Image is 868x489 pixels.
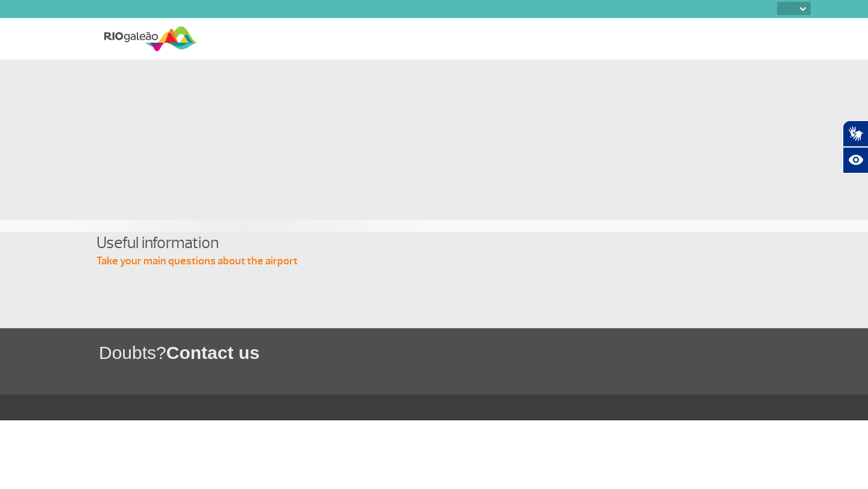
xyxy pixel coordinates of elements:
[99,340,868,365] h1: Doubts?
[96,232,772,254] h4: Useful information
[843,120,868,147] button: Abrir tradutor de língua de sinais.
[96,254,772,269] p: Take your main questions about the airport
[843,120,868,173] div: Plugin de acessibilidade da Hand Talk.
[843,147,868,173] button: Abrir recursos assistivos.
[166,343,260,363] span: Contact us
